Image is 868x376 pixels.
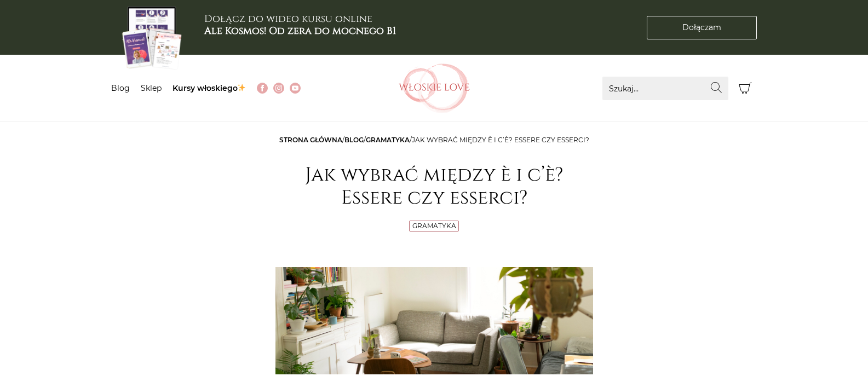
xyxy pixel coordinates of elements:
span: / / / [279,136,589,144]
a: Blog [111,83,130,93]
a: Dołączam [647,16,757,39]
span: Jak wybrać między è i c’è? Essere czy esserci? [412,136,589,144]
a: Kursy włoskiego [173,83,246,93]
button: Koszyk [734,77,757,100]
a: Sklep [141,83,162,93]
span: Dołączam [682,22,721,33]
b: Ale Kosmos! Od zera do mocnego B1 [204,24,396,38]
a: Gramatyka [412,222,456,230]
h3: Dołącz do wideo kursu online [204,13,396,37]
a: Gramatyka [366,136,410,144]
input: Szukaj... [602,77,728,100]
a: Strona główna [279,136,342,144]
a: Blog [344,136,364,144]
h1: Jak wybrać między è i c’è? Essere czy esserci? [275,164,593,210]
img: ✨ [238,84,245,91]
img: Włoskielove [399,63,470,113]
